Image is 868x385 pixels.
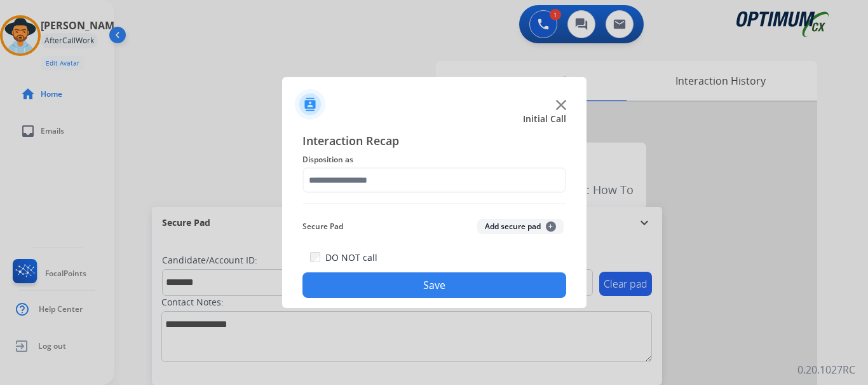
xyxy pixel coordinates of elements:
span: Secure Pad [302,219,343,234]
button: Add secure pad+ [477,219,564,234]
p: 0.20.1027RC [797,362,855,377]
img: contactIcon [295,89,325,120]
span: Initial Call [523,113,566,125]
span: Interaction Recap [302,132,566,152]
label: DO NOT call [325,251,377,264]
span: Disposition as [302,152,566,167]
button: Save [302,272,566,298]
span: + [546,221,556,232]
